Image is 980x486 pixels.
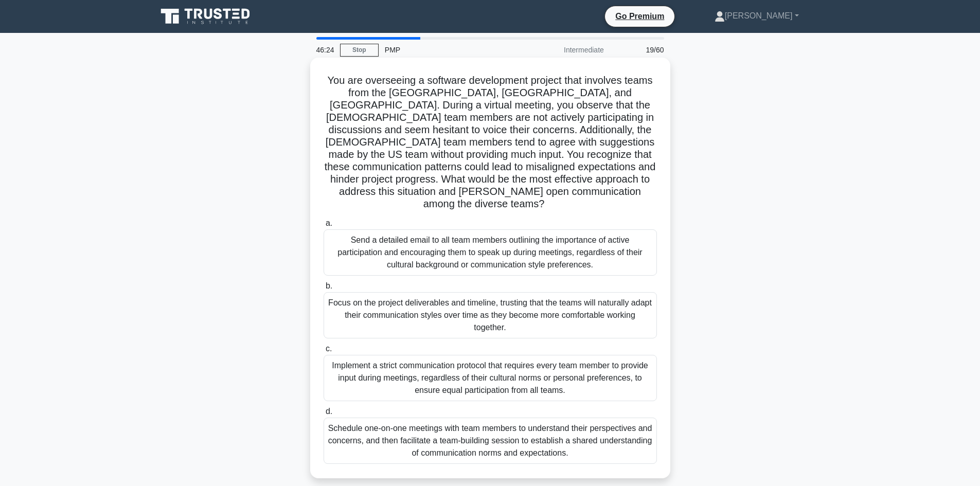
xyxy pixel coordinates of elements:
[609,10,670,23] a: Go Premium
[520,40,610,60] div: Intermediate
[610,40,670,60] div: 19/60
[324,355,657,401] div: Implement a strict communication protocol that requires every team member to provide input during...
[326,344,332,353] span: c.
[326,407,332,416] span: d.
[324,418,657,464] div: Schedule one-on-one meetings with team members to understand their perspectives and concerns, and...
[326,281,332,290] span: b.
[326,219,332,227] span: a.
[324,229,657,276] div: Send a detailed email to all team members outlining the importance of active participation and en...
[379,40,520,60] div: PMP
[690,6,824,26] a: [PERSON_NAME]
[340,44,379,57] a: Stop
[310,40,340,60] div: 46:24
[324,292,657,338] div: Focus on the project deliverables and timeline, trusting that the teams will naturally adapt thei...
[323,74,658,211] h5: You are overseeing a software development project that involves teams from the [GEOGRAPHIC_DATA],...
